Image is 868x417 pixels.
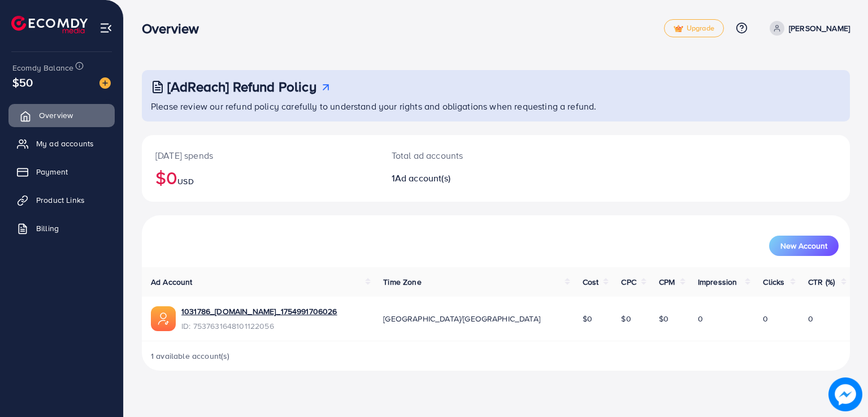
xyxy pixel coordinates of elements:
[583,276,599,288] span: Cost
[765,21,850,36] a: [PERSON_NAME]
[151,276,193,288] span: Ad Account
[808,313,813,324] span: 0
[8,104,115,127] a: Overview
[11,16,88,33] img: logo
[36,223,59,234] span: Billing
[392,149,541,162] p: Total ad accounts
[36,138,94,149] span: My ad accounts
[395,172,450,184] span: Ad account(s)
[674,24,714,33] span: Upgrade
[155,149,364,162] p: [DATE] spends
[621,313,631,324] span: $0
[763,276,784,288] span: Clicks
[698,313,703,324] span: 0
[177,176,193,187] span: USD
[780,242,827,250] span: New Account
[8,189,115,211] a: Product Links
[12,74,33,90] span: $50
[674,25,683,33] img: tick
[36,166,68,177] span: Payment
[99,77,111,89] img: image
[155,167,364,188] h2: $0
[769,236,839,256] button: New Account
[659,276,675,288] span: CPM
[181,320,337,332] span: ID: 7537631648101122056
[664,19,724,37] a: tickUpgrade
[383,313,540,324] span: [GEOGRAPHIC_DATA]/[GEOGRAPHIC_DATA]
[8,132,115,155] a: My ad accounts
[828,377,862,411] img: image
[383,276,421,288] span: Time Zone
[8,217,115,240] a: Billing
[151,99,843,113] p: Please review our refund policy carefully to understand your rights and obligations when requesti...
[621,276,636,288] span: CPC
[167,79,316,95] h3: [AdReach] Refund Policy
[659,313,669,324] span: $0
[12,62,73,73] span: Ecomdy Balance
[36,194,85,206] span: Product Links
[763,313,768,324] span: 0
[8,160,115,183] a: Payment
[99,21,112,34] img: menu
[39,110,73,121] span: Overview
[392,173,541,184] h2: 1
[583,313,592,324] span: $0
[151,306,176,331] img: ic-ads-acc.e4c84228.svg
[142,20,208,37] h3: Overview
[151,350,230,362] span: 1 available account(s)
[789,21,850,35] p: [PERSON_NAME]
[181,306,337,317] a: 1031786_[DOMAIN_NAME]_1754991706026
[808,276,835,288] span: CTR (%)
[698,276,737,288] span: Impression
